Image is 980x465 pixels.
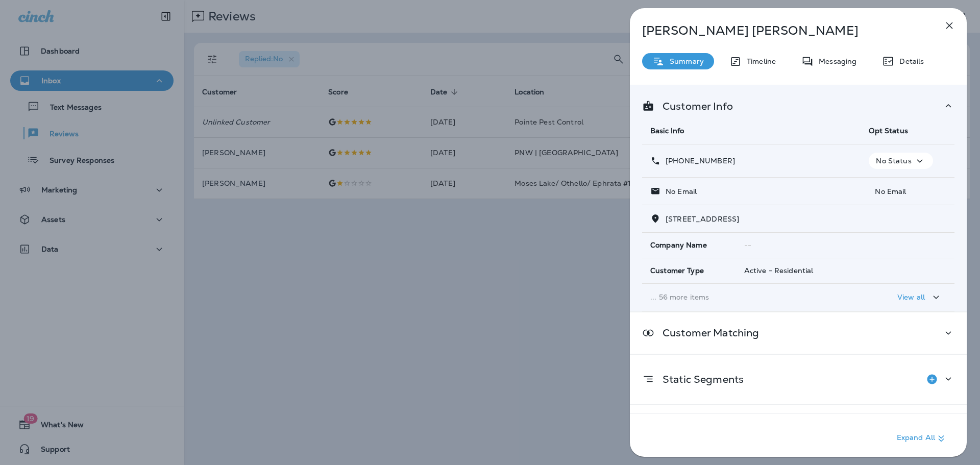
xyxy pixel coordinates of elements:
span: Active - Residential [744,266,814,275]
p: Expand All [897,432,947,445]
p: View all [897,293,925,301]
p: Messaging [814,57,856,65]
span: -- [744,240,751,250]
button: View all [893,288,946,307]
p: Summary [665,57,704,65]
p: [PERSON_NAME] [PERSON_NAME] [642,23,921,38]
span: Opt Status [869,126,908,135]
span: Customer Type [650,266,704,275]
p: Customer Matching [654,329,759,337]
p: Timeline [742,57,776,65]
p: ... 56 more items [650,293,852,301]
p: No Email [869,187,946,195]
span: Basic Info [650,126,684,135]
p: Static Segments [654,375,744,383]
p: Customer Info [654,102,733,110]
p: [PHONE_NUMBER] [660,157,735,165]
span: Company Name [650,241,707,250]
span: [STREET_ADDRESS] [666,214,739,224]
button: Expand All [893,429,951,448]
p: No Email [660,187,697,195]
button: Add to Static Segment [922,369,942,389]
p: No Status [876,157,911,165]
p: Details [894,57,924,65]
button: No Status [869,153,933,169]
